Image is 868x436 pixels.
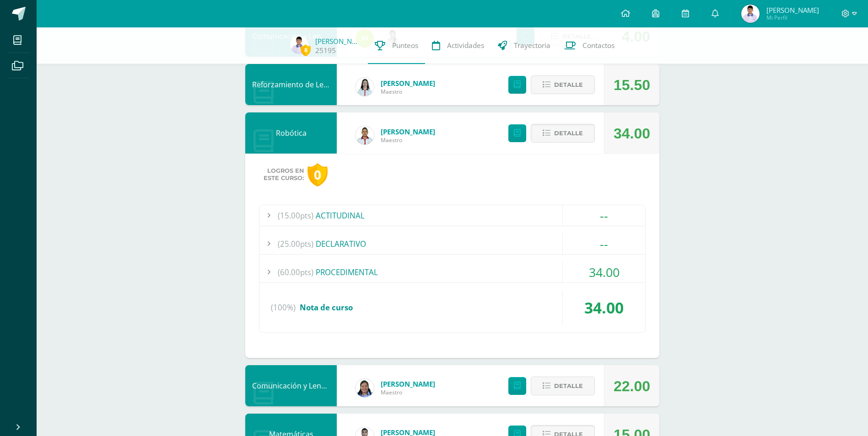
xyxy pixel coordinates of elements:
div: PROCEDIMENTAL [259,262,645,282]
a: Trayectoria [491,27,557,64]
div: -- [563,205,645,226]
div: DECLARATIVO [259,234,645,254]
div: ACTITUDINAL [259,205,645,226]
div: -- [563,234,645,254]
div: 34.00 [563,290,645,325]
a: [PERSON_NAME] [381,79,435,88]
a: Actividades [425,27,491,64]
button: Detalle [531,377,595,395]
span: Maestro [381,88,435,96]
div: Reforzamiento de Lectura [245,64,337,105]
div: Robótica [245,112,337,154]
a: 25195 [315,46,336,55]
span: Detalle [554,125,583,142]
span: Detalle [554,378,583,394]
span: Punteos [392,41,418,50]
span: Maestro [381,136,435,144]
a: [PERSON_NAME] [381,127,435,136]
a: [PERSON_NAME] [315,37,361,46]
button: Detalle [531,75,595,94]
button: Detalle [531,124,595,143]
span: Actividades [447,41,484,50]
span: Trayectoria [514,41,550,50]
span: (60.00pts) [278,262,313,282]
div: 0 [307,163,328,186]
div: 22.00 [614,366,650,407]
img: ee48be0ea3c54553fe66209c3883ed6b.png [290,36,308,54]
a: [PERSON_NAME] [381,379,435,388]
div: 15.50 [614,64,650,106]
span: [PERSON_NAME] [766,5,819,15]
span: Mi Perfil [766,14,819,21]
span: Logros en este curso: [264,167,304,182]
img: 2c9694ff7bfac5f5943f65b81010a575.png [356,126,374,144]
span: (15.00pts) [278,205,313,226]
span: Maestro [381,388,435,396]
div: 34.00 [614,113,650,154]
img: 8a517a26fde2b7d9032ce51f9264dd8d.png [356,379,374,397]
div: 34.00 [563,262,645,282]
span: (25.00pts) [278,234,313,254]
span: Detalle [554,76,583,93]
a: Contactos [557,27,621,64]
span: (100%) [271,290,296,325]
span: Nota de curso [300,302,353,313]
img: a2a68af206104431f9ff9193871d4f52.png [356,78,374,96]
span: 8 [301,44,311,56]
img: ee48be0ea3c54553fe66209c3883ed6b.png [741,5,760,23]
a: Punteos [368,27,425,64]
div: Comunicación y Lenguaje Idioma Español [245,365,337,406]
span: Contactos [582,41,615,50]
